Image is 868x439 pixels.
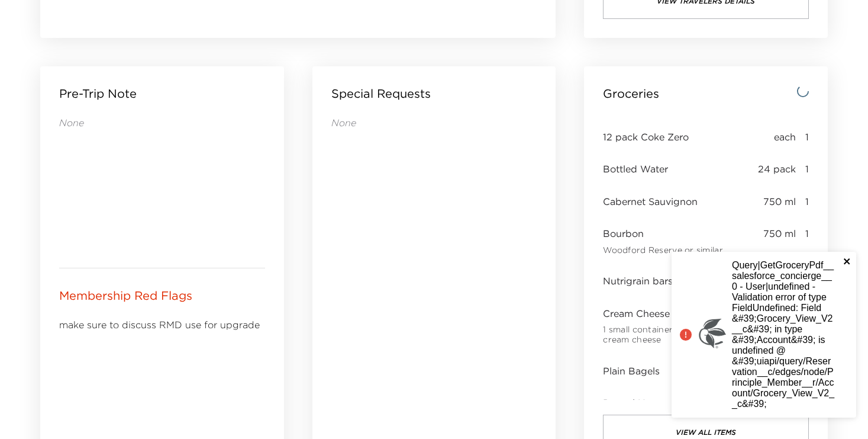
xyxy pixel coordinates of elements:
span: 1 [805,227,809,255]
p: None [59,116,265,129]
span: Pretzel Nuggets (Peanut Butter) [603,396,754,409]
span: Bottled Water [603,162,668,175]
span: 750 ml [763,195,796,208]
span: Cabernet Sauvignon [603,195,698,208]
span: 12 pack Coke Zero [603,130,689,143]
span: 1 [805,162,809,175]
div: make sure to discuss RMD use for upgrade [59,318,265,331]
p: Membership Red Flags [59,287,192,304]
span: 1 [805,130,809,143]
p: Groceries [603,85,659,102]
span: 24 pack [758,162,796,175]
button: close [843,257,851,268]
span: Plain Bagels [603,364,660,377]
p: Pre-Trip Note [59,85,137,102]
span: 750 ml [763,227,796,255]
span: Woodford Reserve or similar [603,245,723,256]
span: each [774,130,796,143]
span: 1 small container of spreadable plain cream cheese [603,325,756,345]
span: Cream Cheese [603,307,756,320]
span: Nutrigrain bars any flavor 1 box [603,274,748,287]
span: 1 [805,195,809,208]
p: Query|GetGroceryPdf__salesforce_concierge__0 - User|undefined - Validation error of type FieldUnd... [732,260,835,409]
span: Bourbon [603,227,723,240]
img: Exclusive Resorts logo [698,319,727,348]
p: Special Requests [331,85,431,102]
p: None [331,116,537,129]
